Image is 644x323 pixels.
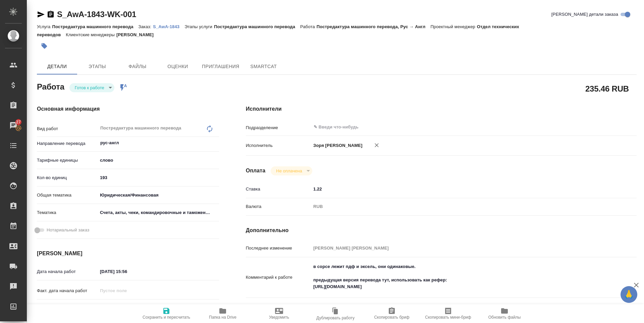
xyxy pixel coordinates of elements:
[37,174,98,181] p: Кол-во единиц
[246,124,311,131] p: Подразделение
[246,186,311,193] p: Ставка
[202,62,239,71] span: Приглашения
[271,166,312,175] div: Готов к работе
[623,287,635,302] span: 🙏
[274,168,304,174] button: Не оплачена
[37,24,519,37] p: Отдел технических переводов
[37,24,52,29] p: Услуга
[246,142,311,149] p: Исполнитель
[98,207,219,218] div: Счета, акты, чеки, командировочные и таможенные документы
[317,24,431,29] p: Постредактура машинного перевода, Рус → Англ
[57,10,136,19] a: S_AwA-1843-WK-001
[98,286,156,295] input: Пустое поле
[153,24,184,29] p: S_AwA-1843
[311,302,604,313] textarea: /Clients/Awatera/Orders/S_AwA-1843/Translated/S_AwA-1843-WK-001
[37,10,45,18] button: Скопировать ссылку для ЯМессенджера
[37,157,98,164] p: Тарифные единицы
[98,303,156,313] input: ✎ Введи что-нибудь
[246,226,637,234] h4: Дополнительно
[143,315,190,320] span: Сохранить и пересчитать
[37,125,98,132] p: Вид работ
[73,85,106,91] button: Готов к работе
[313,123,580,131] input: ✎ Введи что-нибудь
[37,39,52,53] button: Добавить тэг
[369,138,384,153] button: Удалить исполнителя
[430,24,477,29] p: Проектный менеджер
[69,83,114,92] div: Готов к работе
[215,142,217,144] button: Open
[2,117,25,134] a: 27
[37,209,98,216] p: Тематика
[98,173,219,182] input: ✎ Введи что-нибудь
[195,304,251,323] button: Папка на Drive
[121,62,154,71] span: Файлы
[600,126,602,128] button: Open
[37,140,98,147] p: Направление перевода
[246,105,637,113] h4: Исполнители
[116,32,159,37] p: [PERSON_NAME]
[98,190,219,201] div: Юридическая/Финансовая
[476,304,533,323] button: Обновить файлы
[162,62,194,71] span: Оценки
[37,287,98,294] p: Факт. дата начала работ
[364,304,420,323] button: Скопировать бриф
[47,227,89,233] span: Нотариальный заказ
[139,24,153,29] p: Заказ:
[41,62,73,71] span: Детали
[420,304,476,323] button: Скопировать мини-бриф
[311,243,604,253] input: Пустое поле
[316,316,355,320] span: Дублировать работу
[81,62,113,71] span: Этапы
[311,142,363,149] p: Зоря [PERSON_NAME]
[37,105,219,113] h4: Основная информация
[246,203,311,210] p: Валюта
[37,192,98,199] p: Общая тематика
[311,184,604,194] input: ✎ Введи что-нибудь
[138,304,195,323] button: Сохранить и пересчитать
[214,24,300,29] p: Постредактура машинного перевода
[12,119,25,125] span: 27
[52,24,138,29] p: Постредактура машинного перевода
[311,261,604,292] textarea: в сорсе лежит пдф и эксель, они одинаковые. предыдущая версия перевода тут, использовать как рефе...
[66,32,116,37] p: Клиентские менеджеры
[246,274,311,281] p: Комментарий к работе
[246,167,266,175] h4: Оплата
[184,24,214,29] p: Этапы услуги
[300,24,317,29] p: Работа
[425,315,471,320] span: Скопировать мини-бриф
[37,268,98,275] p: Дата начала работ
[307,304,364,323] button: Дублировать работу
[251,304,307,323] button: Уведомить
[248,62,280,71] span: SmartCat
[209,315,236,320] span: Папка на Drive
[47,10,55,18] button: Скопировать ссылку
[269,315,289,320] span: Уведомить
[37,80,64,92] h2: Работа
[585,83,629,94] h2: 235.46 RUB
[246,245,311,252] p: Последнее изменение
[98,267,156,276] input: ✎ Введи что-нибудь
[374,315,409,320] span: Скопировать бриф
[153,23,184,29] a: S_AwA-1843
[311,201,604,212] div: RUB
[37,250,219,258] h4: [PERSON_NAME]
[488,315,521,320] span: Обновить файлы
[551,11,618,18] span: [PERSON_NAME] детали заказа
[98,155,219,166] div: слово
[621,286,637,303] button: 🙏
